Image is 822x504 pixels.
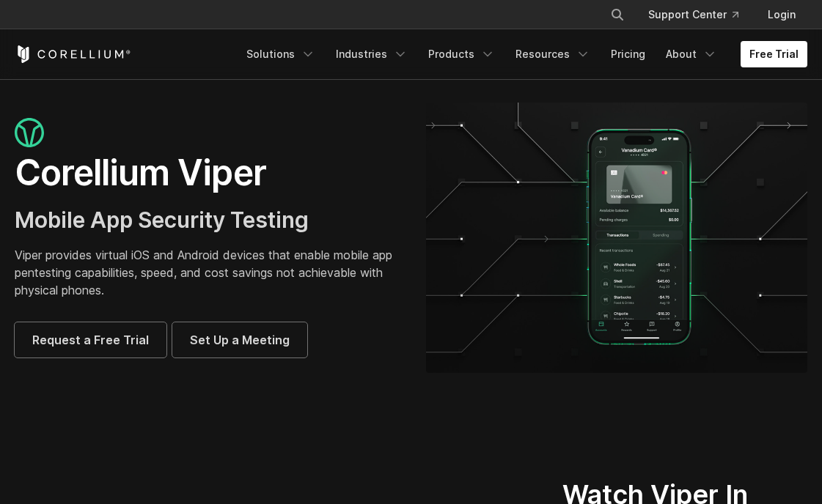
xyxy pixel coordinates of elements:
[238,41,807,67] div: Navigation Menu
[15,118,44,148] img: viper_icon_large
[15,207,309,233] span: Mobile App Security Testing
[602,41,654,67] a: Pricing
[426,103,808,373] img: viper_hero
[15,151,397,195] h1: Corellium Viper
[419,41,504,67] a: Products
[327,41,416,67] a: Industries
[172,322,307,357] a: Set Up a Meeting
[15,246,397,299] p: Viper provides virtual iOS and Android devices that enable mobile app pentesting capabilities, sp...
[604,1,631,28] button: Search
[32,331,149,349] span: Request a Free Trial
[592,1,807,28] div: Navigation Menu
[238,41,324,67] a: Solutions
[190,331,290,349] span: Set Up a Meeting
[741,41,807,67] a: Free Trial
[756,1,807,28] a: Login
[15,322,166,357] a: Request a Free Trial
[15,45,131,63] a: Corellium Home
[657,41,726,67] a: About
[507,41,599,67] a: Resources
[636,1,750,28] a: Support Center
